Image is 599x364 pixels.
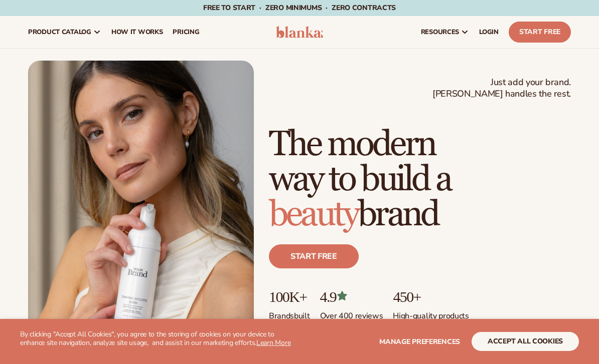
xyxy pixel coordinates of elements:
[269,305,310,321] p: Brands built
[269,244,359,268] a: Start free
[393,288,469,305] p: 450+
[276,26,323,38] img: logo
[320,288,383,305] p: 4.9
[28,61,254,344] img: Female holding tanning mousse.
[379,332,460,351] button: Manage preferences
[474,16,504,48] a: LOGIN
[472,332,579,351] button: accept all cookies
[23,16,106,48] a: product catalog
[393,305,469,321] p: High-quality products
[168,16,204,48] a: pricing
[509,22,571,43] a: Start Free
[432,77,571,100] span: Just add your brand. [PERSON_NAME] handles the rest.
[479,28,499,36] span: LOGIN
[28,28,91,36] span: product catalog
[379,337,460,346] span: Manage preferences
[203,3,396,13] span: Free to start · ZERO minimums · ZERO contracts
[106,16,168,48] a: How It Works
[111,28,163,36] span: How It Works
[269,288,310,305] p: 100K+
[20,330,299,347] p: By clicking "Accept All Cookies", you agree to the storing of cookies on your device to enhance s...
[269,193,358,236] span: beauty
[256,338,290,347] a: Learn More
[416,16,474,48] a: resources
[173,28,199,36] span: pricing
[421,28,459,36] span: resources
[320,305,383,321] p: Over 400 reviews
[269,127,571,232] h1: The modern way to build a brand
